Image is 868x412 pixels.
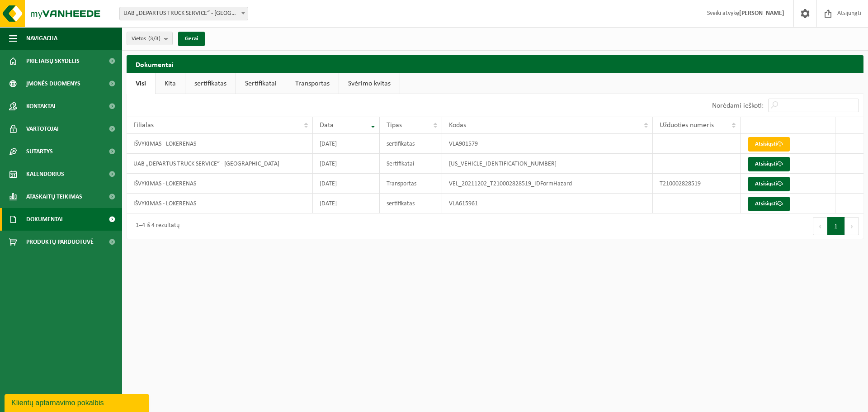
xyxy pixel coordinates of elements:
font: Transportas [295,80,330,87]
font: Kodas [449,122,466,129]
font: Navigacija [26,35,57,42]
font: Data [320,122,334,129]
font: Įmonės duomenys [26,81,80,87]
font: 1–4 iš 4 rezultatų [136,222,179,229]
font: VLA901579 [449,141,478,147]
font: Filialas [133,122,154,129]
font: [DATE] [320,141,337,147]
font: Prietaisų skydelis [26,58,80,65]
span: UAB „DEPARTUS TRUCK SERVICE“ - ŠIAULIAI [119,7,248,20]
font: Vietos [132,36,146,42]
button: Vietos(3/3) [127,32,173,45]
font: Tipas [387,122,402,129]
font: Atsisiųsti [755,201,777,207]
font: Produktų parduotuvė [26,239,94,246]
font: [DATE] [320,161,337,167]
button: Gerai [178,32,205,46]
font: [DATE] [320,200,337,207]
font: Atsisiųsti [755,161,777,167]
font: Visi [136,80,146,87]
font: Dokumentai [26,216,63,223]
font: (3/3) [148,36,160,42]
font: sertifikatas [387,141,415,147]
font: Kontaktai [26,103,56,110]
font: VEL_20211202_T210002828519_IDFormHazard [449,180,572,187]
font: [DATE] [320,180,337,187]
font: Sertifikatai [387,161,414,167]
a: Atsisiųsti [748,157,790,171]
font: UAB „DEPARTUS TRUCK SERVICE“ - [GEOGRAPHIC_DATA] [133,161,279,167]
button: Next [845,217,859,235]
font: Sveiki atvykę [707,10,739,17]
font: Atsisiųsti [755,141,777,147]
a: Atsisiųsti [748,197,790,211]
font: Vartotojai [26,126,59,133]
font: Sutartys [26,148,53,155]
font: Sertifikatai [245,80,277,87]
font: UAB „DEPARTUS TRUCK SERVICE“ - [GEOGRAPHIC_DATA] [123,10,269,17]
font: Kalendorius [26,171,64,178]
font: Norėdami ieškoti: [712,102,764,109]
font: Ataskaitų teikimas [26,194,82,200]
font: VLA615961 [449,200,478,207]
button: Previous [813,217,827,235]
font: IŠVYKIMAS - LOKERENAS [133,141,196,147]
button: 1 [827,217,845,235]
font: sertifikatas [387,200,415,207]
font: Užduoties numeris [660,122,714,129]
iframe: pokalbių valdiklis [5,392,151,412]
span: UAB „DEPARTUS TRUCK SERVICE“ - ŠIAULIAI [120,7,248,20]
font: Dokumentai [136,62,174,69]
font: [US_VEHICLE_IDENTIFICATION_NUMBER] [449,161,557,167]
font: Kita [165,80,176,87]
font: Svėrimo kvitas [348,80,391,87]
font: sertifikatas [194,80,226,87]
font: Transportas [387,180,416,187]
a: Atsisiųsti [748,177,790,191]
font: Gerai [185,36,198,42]
a: Atsisiųsti [748,137,790,152]
font: Atsijungti [837,10,861,17]
font: IŠVYKIMAS - LOKERENAS [133,200,196,207]
font: IŠVYKIMAS - LOKERENAS [133,180,196,187]
font: Atsisiųsti [755,181,777,187]
font: [PERSON_NAME] [739,10,784,17]
font: T210002828519 [660,180,701,187]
